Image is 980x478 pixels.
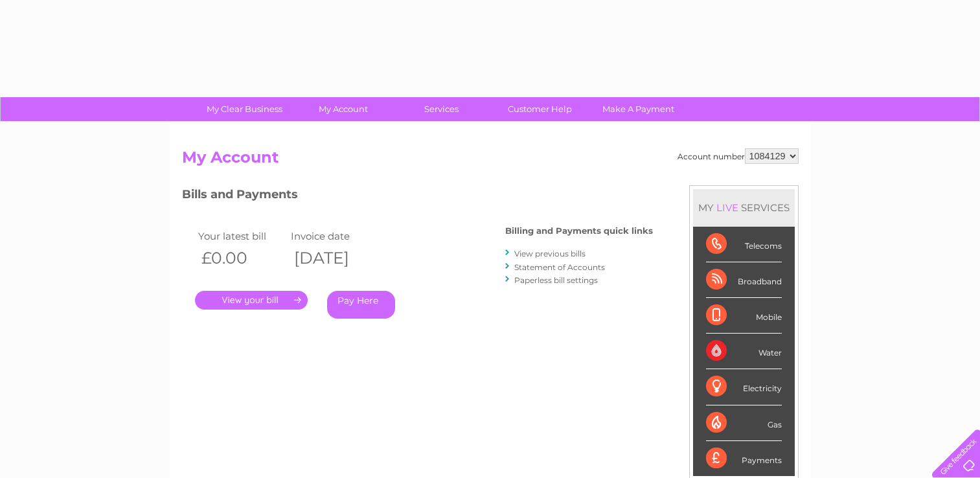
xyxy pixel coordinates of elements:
[514,249,586,258] a: View previous bills
[706,441,782,476] div: Payments
[678,148,799,164] div: Account number
[191,97,298,121] a: My Clear Business
[585,97,692,121] a: Make A Payment
[706,334,782,369] div: Water
[714,201,741,214] div: LIVE
[388,97,495,121] a: Services
[706,262,782,298] div: Broadband
[195,291,308,310] a: .
[195,245,288,271] th: £0.00
[486,97,593,121] a: Customer Help
[327,291,395,319] a: Pay Here
[182,148,799,173] h2: My Account
[693,189,795,226] div: MY SERVICES
[182,185,653,208] h3: Bills and Payments
[706,405,782,441] div: Gas
[706,298,782,334] div: Mobile
[514,275,598,285] a: Paperless bill settings
[706,227,782,262] div: Telecoms
[290,97,396,121] a: My Account
[505,226,653,236] h4: Billing and Payments quick links
[706,369,782,405] div: Electricity
[514,262,605,272] a: Statement of Accounts
[195,227,288,245] td: Your latest bill
[288,227,381,245] td: Invoice date
[288,245,381,271] th: [DATE]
